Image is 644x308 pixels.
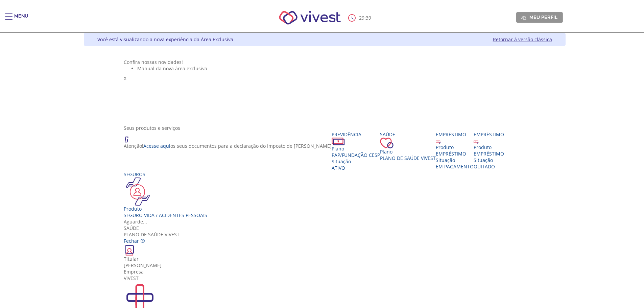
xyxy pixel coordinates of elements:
[332,131,380,138] div: Previdência
[124,218,525,225] div: Aguarde...
[124,225,525,238] div: Plano de Saúde VIVEST
[380,131,436,161] a: Saúde PlanoPlano de Saúde VIVEST
[124,125,525,131] div: Seus produtos e serviços
[124,59,525,65] div: Confira nossas novidades!
[124,212,207,218] div: Seguro Vida / Acidentes Pessoais
[124,238,139,244] span: Fechar
[332,131,380,171] a: Previdência PlanoPAP/Fundação CESP SituaçãoAtivo
[124,177,152,206] img: ico_seguros.png
[474,163,495,170] span: QUITADO
[124,268,525,275] div: Empresa
[124,59,525,118] section: <span lang="pt-BR" dir="ltr">Visualizador do Conteúdo da Web</span> 1
[366,15,371,21] span: 39
[474,150,504,157] div: EMPRÉSTIMO
[529,14,557,20] span: Meu perfil
[436,131,474,138] div: Empréstimo
[332,165,345,171] span: Ativo
[380,131,436,138] div: Saúde
[516,12,563,22] a: Meu perfil
[124,206,207,212] div: Produto
[436,163,474,170] span: EM PAGAMENTO
[124,275,525,281] div: VIVEST
[124,75,126,81] span: X
[271,3,348,32] img: Vivest
[124,131,135,143] img: ico_atencao.png
[348,14,373,22] div: :
[474,144,504,150] div: Produto
[137,65,207,72] span: Manual da nova área exclusiva
[521,15,526,20] img: Meu perfil
[124,143,332,149] p: Atenção! os seus documentos para a declaração do Imposto de [PERSON_NAME]
[332,145,380,152] div: Plano
[124,238,145,244] a: Fechar
[474,139,479,144] img: ico_emprestimo.svg
[436,131,474,170] a: Empréstimo Produto EMPRÉSTIMO Situação EM PAGAMENTO
[436,144,474,150] div: Produto
[380,138,393,148] img: ico_coracao.png
[436,139,441,144] img: ico_emprestimo.svg
[14,13,28,26] div: Menu
[124,171,207,218] a: Seguros Produto Seguro Vida / Acidentes Pessoais
[124,244,135,256] img: ico_carteirinha.png
[332,152,380,158] span: PAP/Fundação CESP
[474,131,504,170] a: Empréstimo Produto EMPRÉSTIMO Situação QUITADO
[332,138,345,145] img: ico_dinheiro.png
[124,225,525,231] div: Saúde
[380,155,436,161] span: Plano de Saúde VIVEST
[380,148,436,155] div: Plano
[436,150,474,157] div: EMPRÉSTIMO
[124,262,525,268] div: [PERSON_NAME]
[474,157,504,163] div: Situação
[436,157,474,163] div: Situação
[124,171,207,177] div: Seguros
[359,15,364,21] span: 29
[332,158,380,165] div: Situação
[143,143,170,149] a: Acesse aqui
[97,36,233,43] div: Você está visualizando a nova experiência da Área Exclusiva
[124,256,525,262] div: Titular
[493,36,552,43] a: Retornar à versão clássica
[474,131,504,138] div: Empréstimo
